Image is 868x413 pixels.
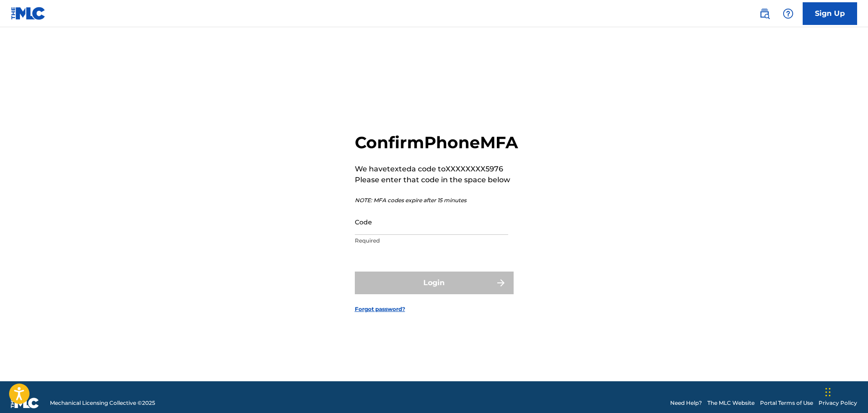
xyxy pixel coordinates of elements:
[783,8,794,19] img: help
[355,132,518,153] h2: Confirm Phone MFA
[355,237,508,245] p: Required
[355,196,518,204] p: NOTE: MFA codes expire after 15 minutes
[760,399,813,407] a: Portal Terms of Use
[50,399,155,407] span: Mechanical Licensing Collective © 2025
[355,164,518,175] p: We have texted a code to XXXXXXXX5976
[759,8,770,19] img: search
[11,398,39,408] img: logo
[825,379,831,406] div: Drag
[355,305,405,313] a: Forgot password?
[11,7,46,20] img: MLC Logo
[755,5,774,23] a: Public Search
[779,5,797,23] div: Help
[670,399,702,407] a: Need Help?
[823,369,868,413] iframe: Chat Widget
[803,2,857,25] a: Sign Up
[819,399,857,407] a: Privacy Policy
[355,175,518,185] p: Please enter that code in the space below
[707,399,755,407] a: The MLC Website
